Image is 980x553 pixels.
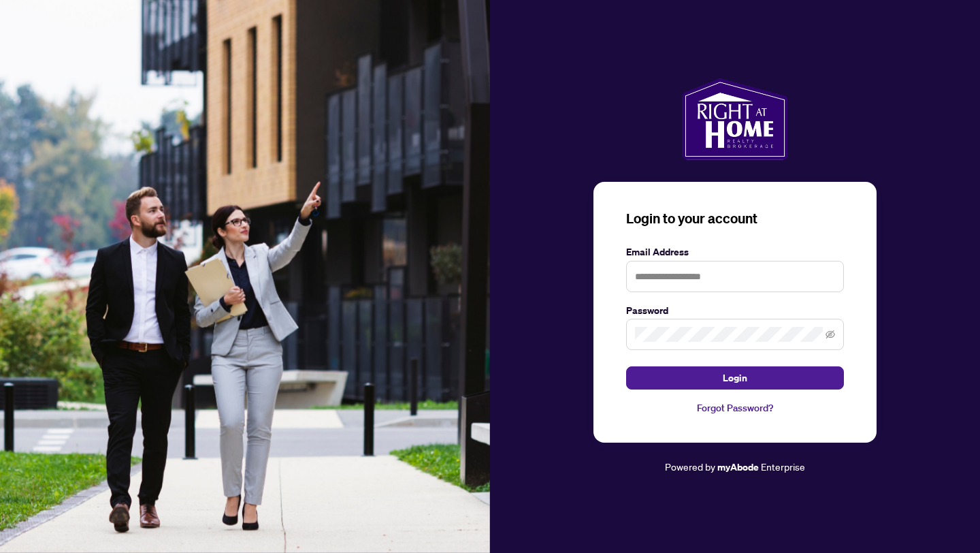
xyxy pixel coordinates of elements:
span: Login [723,367,747,389]
span: Powered by [665,460,715,473]
a: Forgot Password? [626,400,844,415]
h3: Login to your account [626,209,844,228]
label: Email Address [626,244,844,259]
img: ma-logo [682,78,787,160]
a: myAbode [717,460,759,475]
span: eye-invisible [826,330,835,339]
span: Enterprise [761,460,805,473]
button: Login [626,366,844,390]
label: Password [626,303,844,318]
